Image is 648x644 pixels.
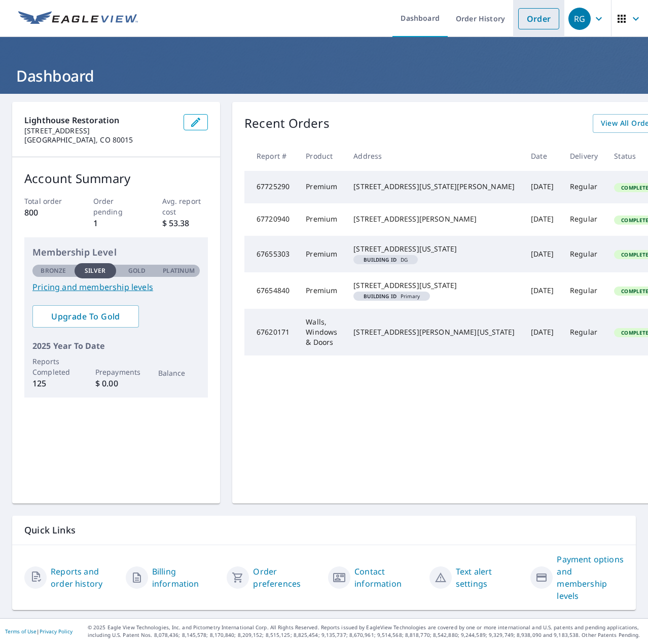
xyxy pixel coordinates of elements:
[51,565,118,590] a: Reports and order history
[244,272,298,309] td: 67654840
[562,272,606,309] td: Regular
[364,294,397,299] em: Building ID
[523,272,562,309] td: [DATE]
[95,377,137,389] p: $ 0.00
[562,141,606,171] th: Delivery
[518,8,559,29] a: Order
[568,8,591,30] div: RG
[5,628,73,634] p: |
[93,196,139,217] p: Order pending
[12,65,636,86] h1: Dashboard
[5,628,37,635] a: Terms of Use
[354,565,421,590] a: Contact information
[562,203,606,236] td: Regular
[353,280,515,291] div: [STREET_ADDRESS][US_STATE]
[523,236,562,272] td: [DATE]
[152,565,219,590] a: Billing information
[163,266,195,275] p: Platinum
[345,141,523,171] th: Address
[24,114,175,126] p: Lighthouse Restoration
[32,377,75,389] p: 125
[85,266,106,275] p: Silver
[357,257,414,262] span: DG
[298,272,345,309] td: Premium
[523,171,562,203] td: [DATE]
[24,169,208,188] p: Account Summary
[298,236,345,272] td: Premium
[128,266,146,275] p: Gold
[562,309,606,355] td: Regular
[562,171,606,203] td: Regular
[244,171,298,203] td: 67725290
[353,327,515,337] div: [STREET_ADDRESS][PERSON_NAME][US_STATE]
[357,294,426,299] span: Primary
[298,141,345,171] th: Product
[253,565,320,590] a: Order preferences
[523,141,562,171] th: Date
[162,196,208,217] p: Avg. report cost
[456,565,523,590] a: Text alert settings
[24,135,175,145] p: [GEOGRAPHIC_DATA], CO 80015
[244,236,298,272] td: 67655303
[562,236,606,272] td: Regular
[95,367,137,377] p: Prepayments
[24,206,70,219] p: 800
[244,203,298,236] td: 67720940
[353,244,515,254] div: [STREET_ADDRESS][US_STATE]
[244,309,298,355] td: 67620171
[41,266,66,275] p: Bronze
[162,217,208,229] p: $ 53.38
[353,182,515,192] div: [STREET_ADDRESS][US_STATE][PERSON_NAME]
[32,305,139,328] a: Upgrade To Gold
[298,171,345,203] td: Premium
[353,214,515,224] div: [STREET_ADDRESS][PERSON_NAME]
[40,628,73,635] a: Privacy Policy
[523,309,562,355] td: [DATE]
[244,114,330,133] p: Recent Orders
[88,624,643,639] p: © 2025 Eagle View Technologies, Inc. and Pictometry International Corp. All Rights Reserved. Repo...
[298,203,345,236] td: Premium
[93,217,139,229] p: 1
[18,11,138,26] img: EV Logo
[364,257,397,262] em: Building ID
[24,196,70,206] p: Total order
[32,340,200,352] p: 2025 Year To Date
[298,309,345,355] td: Walls, Windows & Doors
[32,245,200,259] p: Membership Level
[32,281,200,293] a: Pricing and membership levels
[41,311,131,322] span: Upgrade To Gold
[24,126,175,135] p: [STREET_ADDRESS]
[557,553,624,602] a: Payment options and membership levels
[24,524,624,536] p: Quick Links
[244,141,298,171] th: Report #
[523,203,562,236] td: [DATE]
[158,368,200,378] p: Balance
[32,356,75,377] p: Reports Completed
